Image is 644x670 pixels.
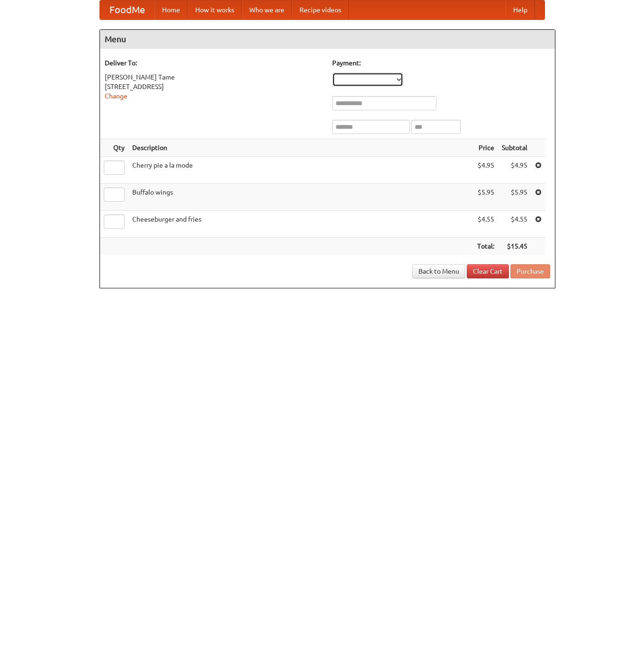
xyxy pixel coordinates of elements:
[100,0,154,19] a: FoodMe
[188,0,242,19] a: How it works
[506,0,535,19] a: Help
[100,139,128,157] th: Qty
[105,72,323,82] div: [PERSON_NAME] Tame
[128,211,473,238] td: Cheeseburger and fries
[498,184,531,211] td: $5.95
[498,211,531,238] td: $4.55
[498,157,531,184] td: $4.95
[498,238,531,255] th: $15.45
[473,157,498,184] td: $4.95
[128,184,473,211] td: Buffalo wings
[412,264,465,278] a: Back to Menu
[128,139,473,157] th: Description
[473,184,498,211] td: $5.95
[467,264,509,278] a: Clear Cart
[105,82,323,91] div: [STREET_ADDRESS]
[105,92,127,100] a: Change
[154,0,188,19] a: Home
[473,211,498,238] td: $4.55
[100,30,555,49] h4: Menu
[128,157,473,184] td: Cherry pie a la mode
[498,139,531,157] th: Subtotal
[510,264,550,278] button: Purchase
[292,0,349,19] a: Recipe videos
[332,58,550,68] h5: Payment:
[473,139,498,157] th: Price
[105,58,323,68] h5: Deliver To:
[242,0,292,19] a: Who we are
[473,238,498,255] th: Total:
